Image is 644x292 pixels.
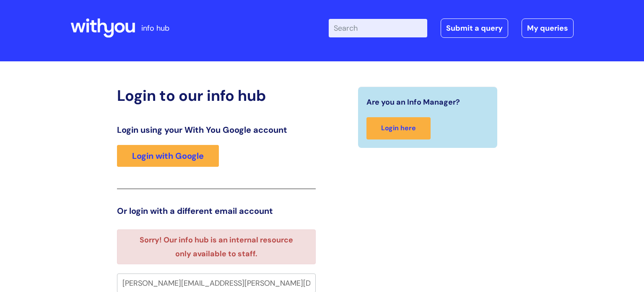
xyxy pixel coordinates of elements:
h3: Or login with a different email account [117,206,316,216]
a: Submit a query [441,18,508,38]
p: info hub [141,21,169,35]
a: Login with Google [117,145,219,167]
h3: Login using your With You Google account [117,125,316,135]
span: Are you an Info Manager? [366,95,460,109]
h2: Login to our info hub [117,87,316,105]
a: Login here [366,117,431,139]
input: Search [329,19,427,37]
a: My queries [522,18,574,38]
li: Sorry! Our info hub is an internal resource only available to staff. [132,233,301,260]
